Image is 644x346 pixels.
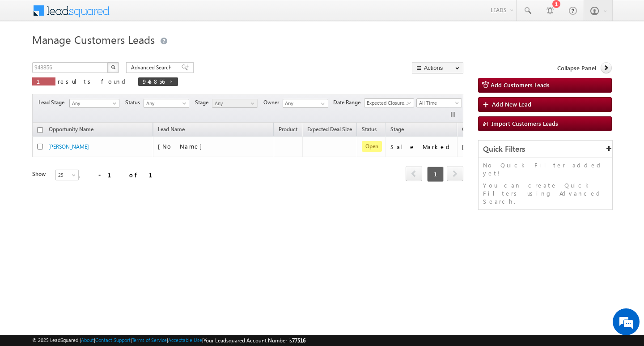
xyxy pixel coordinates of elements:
[153,124,189,136] span: Lead Name
[364,99,411,107] span: Expected Closure Date
[95,337,131,343] a: Contact Support
[125,98,144,107] span: Status
[195,98,212,107] span: Stage
[144,99,189,108] a: Any
[58,77,129,85] span: results found
[406,166,422,181] span: prev
[131,64,174,72] span: Advanced Search
[203,337,305,344] span: Your Leadsquared Account Number is
[483,181,608,205] p: You can create Quick Filters using Advanced Search.
[144,99,186,107] span: Any
[462,126,478,132] span: Owner
[364,98,414,107] a: Expected Closure Date
[447,166,463,181] span: next
[333,98,364,107] span: Date Range
[292,337,305,344] span: 77516
[263,98,283,107] span: Owner
[132,337,167,343] a: Terms of Service
[56,171,80,179] span: 25
[77,170,163,180] div: 1 - 1 of 1
[283,99,328,108] input: Type to Search
[316,99,327,108] a: Show All Items
[143,77,165,85] span: 948856
[32,32,155,47] span: Manage Customers Leads
[212,99,255,107] span: Any
[483,161,608,177] p: No Quick Filter added yet!
[279,126,297,132] span: Product
[492,100,531,108] span: Add New Lead
[212,99,258,108] a: Any
[491,81,550,89] span: Add Customers Leads
[168,337,202,343] a: Acceptable Use
[406,167,422,181] a: prev
[462,143,521,151] div: [PERSON_NAME]
[416,98,462,107] a: All Time
[55,170,79,180] a: 25
[37,77,51,85] span: 1
[307,126,352,132] span: Expected Deal Size
[557,64,596,72] span: Collapse Panel
[37,127,43,133] input: Check all records
[491,120,558,127] span: Import Customers Leads
[447,167,463,181] a: next
[417,99,459,107] span: All Time
[49,126,93,132] span: Opportunity Name
[362,141,382,152] span: Open
[69,99,119,108] a: Any
[48,143,89,150] a: [PERSON_NAME]
[479,141,612,158] div: Quick Filters
[357,124,381,136] a: Status
[111,65,115,69] img: Search
[38,98,68,107] span: Lead Stage
[32,336,305,345] span: © 2025 LeadSquared | | | | |
[44,124,98,136] a: Opportunity Name
[70,99,116,107] span: Any
[32,170,48,178] div: Show
[303,124,356,136] a: Expected Deal Size
[427,167,444,182] span: 1
[412,62,463,73] button: Actions
[390,143,453,151] div: Sale Marked
[386,124,408,136] a: Stage
[158,142,207,150] span: [No Name]
[81,337,94,343] a: About
[390,126,404,132] span: Stage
